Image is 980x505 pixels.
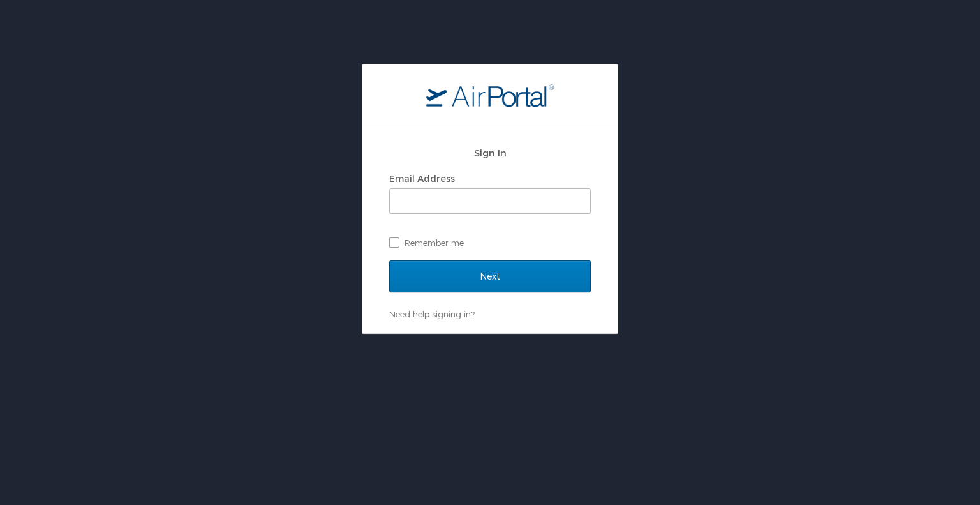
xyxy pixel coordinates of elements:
[389,309,475,319] a: Need help signing in?
[389,173,455,184] label: Email Address
[426,84,554,107] img: logo
[389,146,591,160] h2: Sign In
[389,260,591,292] input: Next
[389,233,591,252] label: Remember me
